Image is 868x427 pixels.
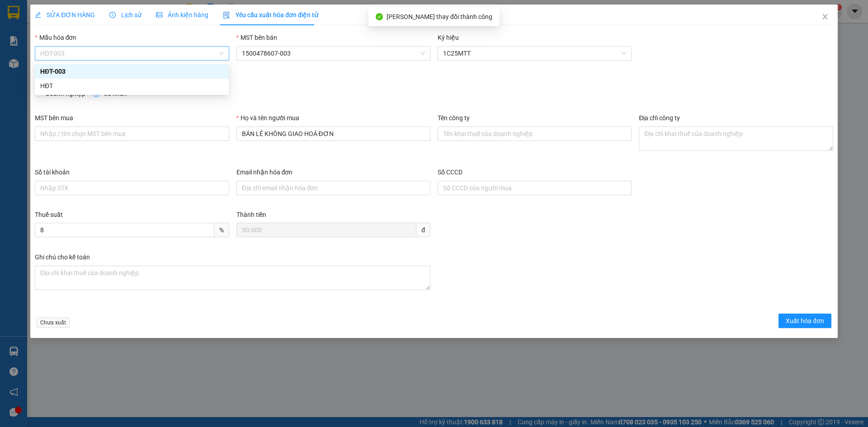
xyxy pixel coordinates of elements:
label: Tên công ty [438,114,470,122]
label: Họ và tên người mua [236,114,299,122]
span: % [214,223,229,237]
label: Số tài khoản [35,169,70,176]
span: Xuất hóa đơn [786,316,824,326]
div: HĐT-003 [40,66,223,76]
span: đ [416,223,430,237]
span: close [821,13,829,20]
label: Địa chỉ công ty [639,114,680,122]
span: Chưa xuất [37,318,70,328]
label: MST bên bán [236,34,277,41]
input: Họ và tên người mua [236,127,430,141]
button: Close [812,5,838,30]
label: Mẫu hóa đơn [35,34,76,41]
span: clock-circle [109,12,116,18]
label: Thuế suất [35,211,63,218]
span: picture [156,12,162,18]
input: Tên công ty [438,127,632,141]
textarea: Ghi chú đơn hàng Ghi chú cho kế toán [35,266,430,290]
span: 1C25MTT [443,47,626,60]
span: Yêu cầu xuất hóa đơn điện tử [223,11,318,19]
input: Thuế suất [35,223,214,237]
span: SỬA ĐƠN HÀNG [35,11,95,19]
span: check-circle [376,13,383,20]
label: MST bên mua [35,114,73,122]
span: edit [35,12,41,18]
div: HĐT [40,81,223,91]
label: Email nhận hóa đơn [236,169,293,176]
input: Số CCCD [438,181,632,195]
span: Lịch sử [109,11,142,19]
div: HĐT-003 [35,64,229,79]
button: Xuất hóa đơn [778,314,831,328]
label: Ghi chú cho kế toán [35,253,90,261]
img: icon [223,12,230,19]
label: Số CCCD [438,169,462,176]
input: Số tài khoản [35,181,229,195]
label: Ký hiệu [438,34,459,41]
label: Thành tiền [236,211,266,218]
div: HĐT [35,79,229,93]
span: 1500478607-003 [242,47,425,60]
input: MST bên mua [35,127,229,141]
textarea: Địa chỉ công ty [639,127,833,151]
input: Email nhận hóa đơn [236,181,430,195]
span: [PERSON_NAME] thay đổi thành công [387,13,492,20]
span: HĐT-003 [40,47,223,60]
span: Ảnh kiện hàng [156,11,208,19]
